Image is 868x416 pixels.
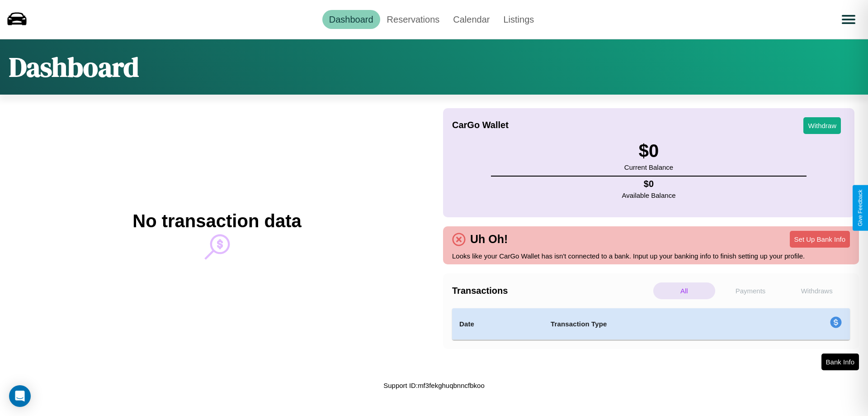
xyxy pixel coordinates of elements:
[836,7,861,32] button: Open menu
[452,308,850,340] table: simple table
[383,379,484,392] p: Support ID: mf3fekghuqbnncfbkoo
[446,10,496,29] a: Calendar
[496,10,541,29] a: Listings
[790,231,850,248] button: Set Up Bank Info
[132,211,301,231] h2: No transaction data
[9,48,139,86] h1: Dashboard
[821,354,859,370] button: Bank Info
[466,233,512,246] h4: Uh Oh!
[720,282,782,299] p: Payments
[452,120,509,130] h4: CarGo Wallet
[322,10,380,29] a: Dashboard
[452,250,850,262] p: Looks like your CarGo Wallet has isn't connected to a bank. Input up your banking info to finish ...
[9,385,31,407] div: Open Intercom Messenger
[786,282,848,299] p: Withdraws
[452,286,651,296] h4: Transactions
[459,319,536,330] h4: Date
[622,179,676,189] h4: $ 0
[380,10,447,29] a: Reservations
[551,319,756,330] h4: Transaction Type
[624,161,673,173] p: Current Balance
[653,282,715,299] p: All
[624,141,673,161] h3: $ 0
[857,190,863,226] div: Give Feedback
[803,117,841,134] button: Withdraw
[622,189,676,201] p: Available Balance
